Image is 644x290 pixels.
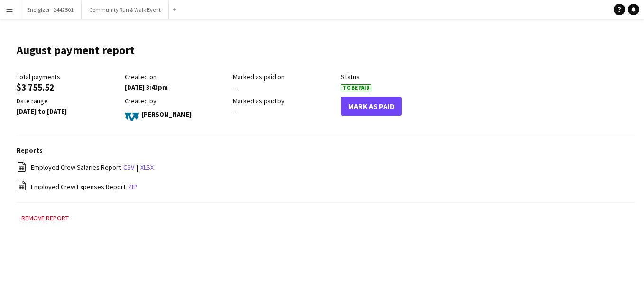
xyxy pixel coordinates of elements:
h3: Reports [17,146,635,154]
div: Marked as paid on [233,72,336,81]
button: Mark As Paid [341,97,402,116]
div: Created by [125,97,228,105]
span: To Be Paid [341,84,371,91]
div: [DATE] to [DATE] [17,107,120,116]
span: — [233,83,238,91]
div: Status [341,72,444,81]
button: Community Run & Walk Event [82,0,169,19]
div: Marked as paid by [233,97,336,105]
div: | [17,162,635,173]
div: [PERSON_NAME] [125,107,228,121]
div: $3 755.52 [17,83,120,91]
a: csv [123,163,134,172]
button: Energizer - 2442501 [19,0,82,19]
div: [DATE] 3:43pm [125,83,228,91]
span: Employed Crew Expenses Report [31,182,126,191]
button: Remove report [17,212,74,224]
div: Total payments [17,72,120,81]
a: xlsx [140,163,154,172]
span: Employed Crew Salaries Report [31,163,121,172]
div: Created on [125,72,228,81]
a: zip [128,182,137,191]
div: Date range [17,97,120,105]
span: — [233,107,238,116]
h1: August payment report [17,43,135,57]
